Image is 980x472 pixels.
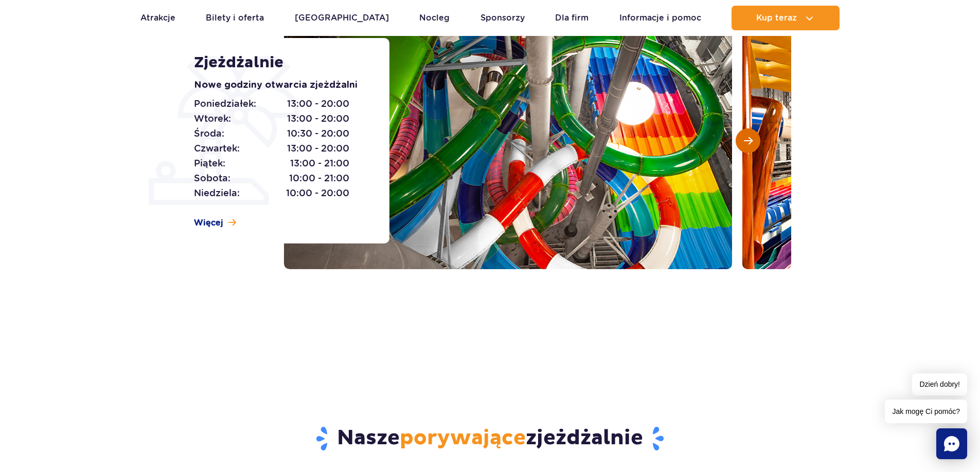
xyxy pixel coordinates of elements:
a: Sponsorzy [480,6,525,30]
p: Nowe godziny otwarcia zjeżdżalni [194,78,366,92]
button: Kup teraz [732,6,840,30]
span: Piątek: [194,156,225,171]
div: Chat [936,428,967,459]
span: Więcej [194,217,223,229]
span: 10:00 - 20:00 [286,186,349,200]
a: Więcej [194,217,236,229]
span: 13:00 - 21:00 [290,156,349,171]
span: 13:00 - 20:00 [287,111,349,126]
a: Bilety i oferta [206,6,264,30]
span: Dzień dobry! [912,373,967,395]
span: porywające [400,425,526,451]
span: Sobota: [194,171,230,185]
span: Niedziela: [194,186,240,200]
span: Środa: [194,126,224,141]
span: 10:30 - 20:00 [287,126,349,141]
span: Czwartek: [194,141,240,156]
span: 10:00 - 21:00 [289,171,349,185]
span: Poniedziałek: [194,97,256,111]
a: Dla firm [555,6,589,30]
span: 13:00 - 20:00 [287,97,349,111]
h2: Nasze zjeżdżalnie [189,425,791,452]
a: Informacje i pomoc [619,6,701,30]
span: 13:00 - 20:00 [287,141,349,156]
h1: Zjeżdżalnie [194,53,366,72]
span: Wtorek: [194,111,231,126]
span: Jak mogę Ci pomóc? [885,400,967,423]
a: [GEOGRAPHIC_DATA] [295,6,389,30]
a: Nocleg [419,6,450,30]
span: Kup teraz [756,13,797,23]
button: Następny slajd [736,128,760,153]
a: Atrakcje [140,6,175,30]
